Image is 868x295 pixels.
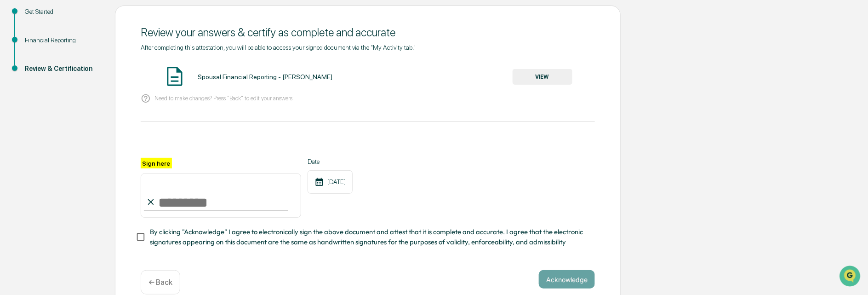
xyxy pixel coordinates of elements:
p: Need to make changes? Press "Back" to edit your answers [154,95,292,102]
button: Acknowledge [539,270,595,289]
div: Review your answers & certify as complete and accurate [141,26,595,39]
button: VIEW [513,69,572,85]
div: We're offline, we'll be back soon [31,79,120,87]
iframe: Open customer support [839,265,863,289]
span: Pylon [91,156,111,162]
button: Start new chat [156,73,167,84]
div: Financial Reporting [25,35,100,45]
label: Date [308,158,353,165]
div: 🖐️ [9,116,17,124]
div: Start new chat [31,70,151,79]
div: [DATE] [308,170,353,194]
a: 🔎Data Lookup [6,129,62,146]
div: Get Started [25,7,100,17]
span: Attestations [76,116,114,125]
p: How can we help? [9,19,167,34]
img: 1746055101610-c473b297-6a78-478c-a979-82029cc54cd1 [9,70,26,87]
label: Sign here [141,158,172,168]
div: 🔎 [9,134,17,141]
div: Spousal Financial Reporting - [PERSON_NAME] [198,73,332,81]
span: Data Lookup [18,133,58,142]
p: ← Back [148,278,172,287]
div: Review & Certification [25,64,100,74]
a: Powered byPylon [65,155,111,162]
div: 🗄️ [67,116,74,124]
a: 🗄️Attestations [63,112,118,128]
span: After completing this attestation, you will be able to access your signed document via the "My Ac... [141,44,416,51]
img: Document Icon [163,65,186,88]
a: 🖐️Preclearance [6,112,63,128]
span: By clicking "Acknowledge" I agree to electronically sign the above document and attest that it is... [150,227,588,248]
span: Preclearance [18,116,59,125]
